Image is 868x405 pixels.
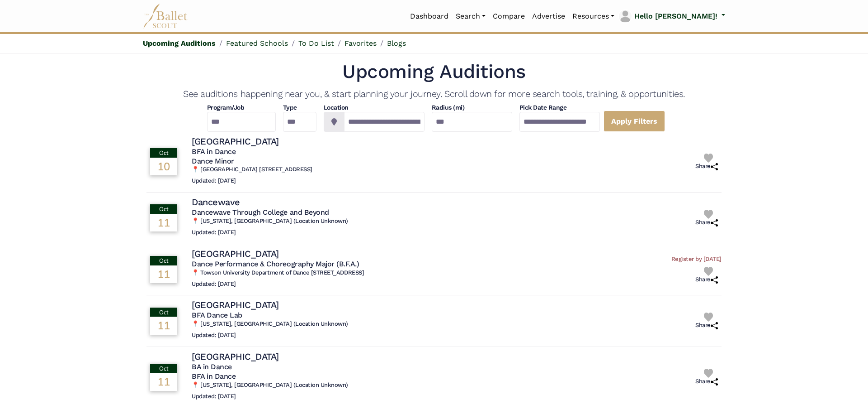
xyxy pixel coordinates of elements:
div: 10 [150,158,177,175]
h6: 📍 Towson University Department of Dance [STREET_ADDRESS] [192,269,364,277]
a: Apply Filters [604,111,665,132]
div: 11 [150,373,177,390]
div: Oct [150,364,177,373]
a: To Do List [298,39,334,48]
p: Hello [PERSON_NAME]! [634,10,717,22]
h6: 📍 [GEOGRAPHIC_DATA] [STREET_ADDRESS] [192,166,312,174]
h5: BFA Dance Lab [192,311,348,320]
a: Blogs [387,39,406,48]
h4: Radius (mi) [432,103,465,112]
div: 11 [150,265,177,283]
h4: [GEOGRAPHIC_DATA] [192,299,279,311]
a: Resources [569,7,618,26]
h6: Updated: [DATE] [192,393,348,400]
div: Oct [150,204,177,213]
h5: Dance Minor [192,157,312,166]
img: profile picture [619,10,632,23]
h6: Share [695,276,718,284]
a: Upcoming Auditions [143,39,216,48]
h6: Share [695,378,718,386]
h4: [GEOGRAPHIC_DATA] [192,248,279,260]
a: profile picture Hello [PERSON_NAME]! [618,9,725,24]
div: 11 [150,317,177,334]
div: Oct [150,308,177,317]
h6: 📍 [US_STATE], [GEOGRAPHIC_DATA] (Location Unknown) [192,381,348,389]
h6: Updated: [DATE] [192,177,312,185]
a: Dashboard [406,7,452,26]
h6: Updated: [DATE] [192,280,364,288]
h4: Dancewave [192,196,240,208]
h5: Dance Performance & Choreography Major (B.F.A.) [192,260,364,269]
h6: 📍 [US_STATE], [GEOGRAPHIC_DATA] (Location Unknown) [192,217,348,225]
h6: Share [695,163,718,170]
div: Oct [150,148,177,157]
h6: Updated: [DATE] [192,332,348,339]
h6: Register by [DATE] [671,256,722,263]
h4: Type [283,103,316,112]
h6: Updated: [DATE] [192,229,348,236]
div: 11 [150,214,177,231]
h5: BFA in Dance [192,147,312,157]
a: Search [452,7,489,26]
h5: Dancewave Through College and Beyond [192,208,348,217]
input: Location [344,112,425,132]
a: Compare [489,7,528,26]
a: Advertise [528,7,569,26]
h4: [GEOGRAPHIC_DATA] [192,135,279,147]
h6: Share [695,322,718,329]
div: Oct [150,256,177,265]
h4: See auditions happening near you, & start planning your journey. Scroll down for more search tool... [146,88,722,100]
h1: Upcoming Auditions [146,59,722,84]
h4: [GEOGRAPHIC_DATA] [192,351,279,362]
h6: 📍 [US_STATE], [GEOGRAPHIC_DATA] (Location Unknown) [192,320,348,328]
h5: BA in Dance [192,362,348,372]
h5: BFA in Dance [192,372,348,381]
h4: Location [324,103,425,112]
h4: Pick Date Range [519,103,600,112]
h4: Program/Job [207,103,276,112]
a: Featured Schools [226,39,288,48]
a: Favorites [344,39,377,48]
h6: Share [695,219,718,227]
